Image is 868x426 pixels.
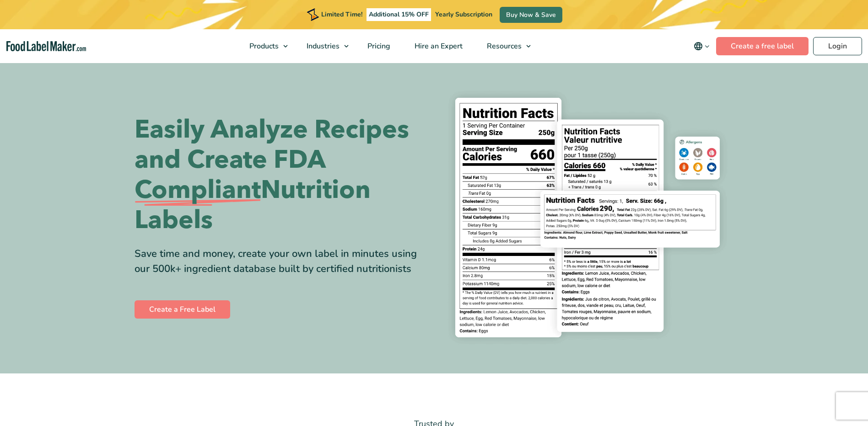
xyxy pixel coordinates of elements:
[237,29,292,63] a: Products
[484,41,523,51] span: Resources
[135,115,427,235] h1: Easily Analyze Recipes and Create FDA Nutrition Labels
[304,41,340,51] span: Industries
[321,10,362,19] span: Limited Time!
[247,41,280,51] span: Products
[412,41,464,51] span: Hire an Expert
[135,300,230,319] a: Create a Free Label
[716,37,809,55] a: Create a free label
[435,10,492,19] span: Yearly Subscription
[813,37,862,55] a: Login
[367,8,431,21] span: Additional 15% OFF
[403,29,473,63] a: Hire an Expert
[475,29,535,63] a: Resources
[135,246,427,277] div: Save time and money, create your own label in minutes using our 500k+ ingredient database built b...
[500,7,562,23] a: Buy Now & Save
[365,41,391,51] span: Pricing
[295,29,353,63] a: Industries
[135,175,261,205] span: Compliant
[356,29,400,63] a: Pricing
